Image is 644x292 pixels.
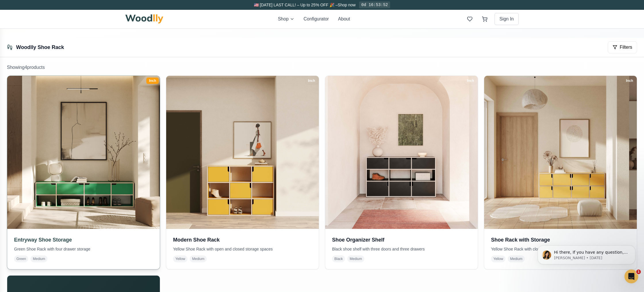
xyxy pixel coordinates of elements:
span: Medium [190,255,207,262]
p: Green Shoe Rack with four drawer storage [14,246,153,252]
p: Yellow Shoe Rack with closed storage spaces [491,246,630,252]
div: Inch [623,78,636,84]
img: Modern Shoe Rack [166,76,319,229]
span: Medium [30,255,47,262]
span: Medium [508,255,525,262]
a: Shop now [338,3,356,7]
h3: Entryway Shoe Storage [14,236,153,244]
span: Yellow [173,255,187,262]
span: 1 [636,270,641,274]
span: Black [332,255,345,262]
p: Yellow Shoe Rack with open and closed storage spaces [173,246,312,252]
button: Shop [278,16,294,22]
div: Inch [146,78,159,84]
iframe: Intercom live chat [624,270,638,283]
p: Black shoe shelf with three doors and three drawers [332,246,471,252]
p: Showing 4 product s [7,64,637,71]
div: 0d 16:53:52 [359,1,390,8]
button: Sign In [494,13,519,25]
button: Configurator [304,16,329,22]
span: Filters [620,44,632,51]
img: Entryway Shoe Storage [3,72,164,233]
div: Inch [464,78,477,84]
span: Green [14,255,28,262]
h3: Shoe Rack with Storage [491,236,630,244]
span: Medium [347,255,364,262]
h3: Modern Shoe Rack [173,236,312,244]
iframe: Intercom notifications message [529,233,644,276]
button: Filters [608,41,637,53]
img: Woodlly [125,14,163,24]
span: Yellow [491,255,505,262]
a: Woodlly Shoe Rack [16,44,64,50]
img: Shoe Rack with Storage [484,76,637,229]
img: Shoe Organizer Shelf [325,76,478,229]
button: About [338,16,350,22]
span: 🇺🇸 [DATE] LAST CALL! – Up to 25% OFF 🎉 – [254,3,338,7]
div: Inch [305,78,318,84]
h3: Shoe Organizer Shelf [332,236,471,244]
